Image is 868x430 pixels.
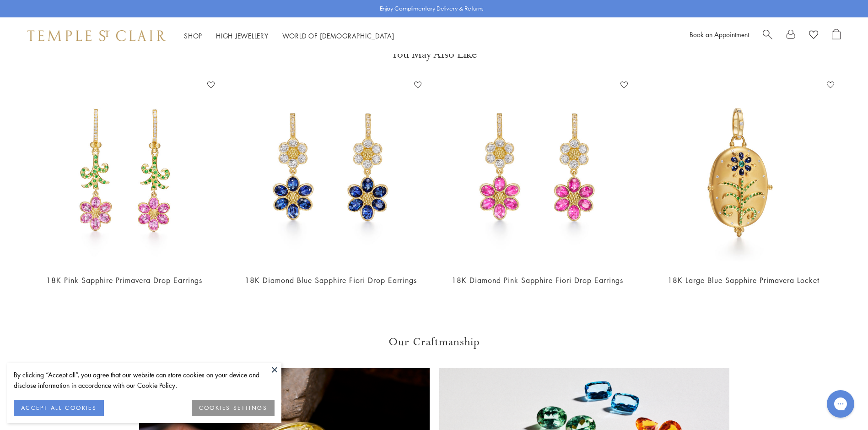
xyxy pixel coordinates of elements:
button: COOKIES SETTINGS [192,400,275,416]
iframe: Gorgias live chat messenger [822,387,859,421]
h3: You May Also Like [37,47,831,62]
a: View Wishlist [809,29,818,43]
a: ShopShop [184,31,202,40]
a: Book an Appointment [690,30,749,39]
h3: Our Craftmanship [139,335,729,349]
a: 18K Pink Sapphire Primavera Drop Earrings [46,275,202,285]
button: ACCEPT ALL COOKIES [14,400,104,416]
img: P36889-STMLOCBS [650,78,838,266]
img: Temple St. Clair [27,30,166,41]
a: 18K Large Blue Sapphire Primavera Locket [668,275,819,285]
a: 18K Diamond Pink Sapphire Fiori Drop Earrings [452,275,623,285]
div: By clicking “Accept all”, you agree that our website can store cookies on your device and disclos... [14,370,275,391]
img: E31687-DBFIORBS [237,78,425,266]
img: E36889-STEMPS [30,78,218,266]
p: Enjoy Complimentary Delivery & Returns [380,4,484,13]
nav: Main navigation [184,30,394,42]
a: Open Shopping Bag [832,29,841,43]
a: High JewelleryHigh Jewellery [216,31,269,40]
a: 18K Diamond Blue Sapphire Fiori Drop Earrings [245,275,417,285]
a: Search [763,29,772,43]
img: E31687-DBFIORPS [443,78,631,266]
a: World of [DEMOGRAPHIC_DATA]World of [DEMOGRAPHIC_DATA] [282,31,394,40]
